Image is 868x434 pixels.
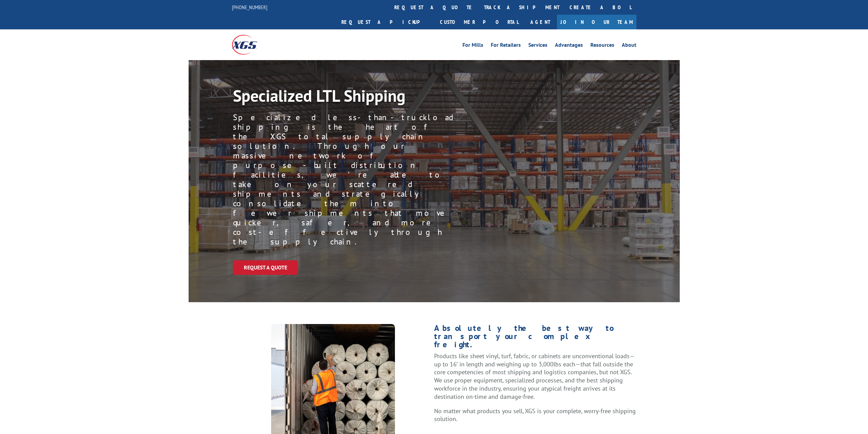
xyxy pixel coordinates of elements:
[590,42,614,50] a: Resources
[232,4,267,11] a: [PHONE_NUMBER]
[434,407,636,423] p: No matter what products you sell, XGS is your complete, worry-free shipping solution.
[491,42,521,50] a: For Retailers
[233,260,298,275] a: Request a Quote
[528,42,547,50] a: Services
[555,42,583,50] a: Advantages
[336,15,435,29] a: Request a pickup
[524,15,557,29] a: Agent
[434,352,636,407] p: Products like sheet vinyl, turf, fabric, or cabinets are unconventional loads—up to 16′ in length...
[462,42,483,50] a: For Mills
[434,324,636,352] h1: Absolutely the best way to transport your complex freight.
[435,15,524,29] a: Customer Portal
[233,113,458,247] p: Specialized less-than-truckload shipping is the heart of the XGS total supply chain solution. Thr...
[622,42,636,50] a: About
[557,15,636,29] a: Join Our Team
[233,87,441,107] h1: Specialized LTL Shipping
